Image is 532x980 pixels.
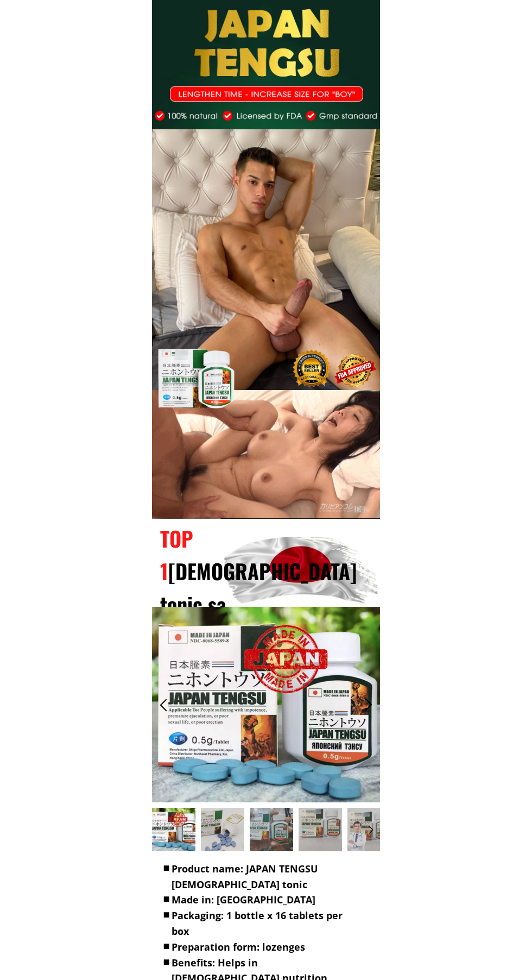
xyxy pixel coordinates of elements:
[172,909,343,938] span: Packaging: 1 bottle x 16 tablets per box
[160,523,193,587] span: TOP 1
[160,522,377,654] div: [DEMOGRAPHIC_DATA] tonic sa [GEOGRAPHIC_DATA]
[172,940,305,953] span: Preparation form: lozenges
[172,862,318,891] span: Product name: JAPAN TENGSU [DEMOGRAPHIC_DATA] tonic
[172,893,315,906] span: Made in: [GEOGRAPHIC_DATA]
